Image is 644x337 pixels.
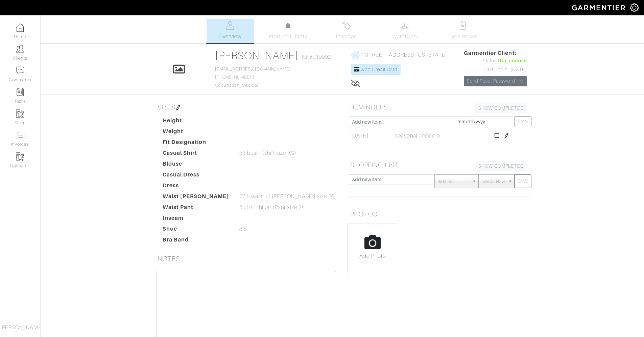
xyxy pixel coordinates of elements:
[158,225,235,236] dt: Shoe
[16,152,24,161] img: garments-icon-b7da505a4dc4fd61783c78ac3ca0ef83fa9d6f193b1c9dc38574b1d14d53ca28.png
[349,117,454,127] input: Add new item...
[361,67,398,72] span: Add Credit Card
[158,182,235,192] dt: Dress
[215,49,299,62] a: [PERSON_NAME]
[348,158,530,172] h5: SHOPPING LIST
[351,50,447,59] a: [STREET_ADDRESS][US_STATE]
[464,76,527,86] a: Send Reset Password link
[395,132,440,140] span: seasonal check in
[158,149,235,160] dt: Casual Shirt
[16,45,24,53] img: clients-icon-6bae9207a08558b7cb47a8932f037763ab4055f8c8b6bfacd5dc20c3e0201464.png
[158,117,235,127] dt: Height
[504,133,509,139] img: pen-cf24a1663064a2ec1b9c1bd2387e9de7a2fa800b781884d57f21acf72779bad2.png
[464,57,527,65] div: Status:
[155,252,337,266] h5: NOTES
[239,192,336,201] span: 27.5 waist - ( [PERSON_NAME] size 26)
[239,149,296,157] span: 33 bust - (shirt size XS)
[158,127,235,138] dt: Weight
[158,160,235,171] dt: Blouse
[464,66,527,73] div: Last Login: [DATE]
[16,131,24,139] img: orders-icon-0abe47150d42831381b5fb84f609e132dff9fe21cb692f30cb5eec754e2cba89.png
[265,22,312,41] a: Product Library
[158,192,235,203] dt: Waist [PERSON_NAME]
[630,3,639,12] img: gear-icon-white-bd11855cb880d31180b6d7d6211b90ccbf57a29d726f0c71d8c61bd08dd39cc2.png
[336,33,357,41] span: Invoices
[437,175,469,188] span: Retailer
[158,203,235,214] dt: Waist Pant
[381,19,428,43] a: Wardrobe
[158,171,235,182] dt: Casual Dress
[348,207,530,221] h5: PHOTOS
[302,53,331,61] span: ID: #219992
[323,19,370,43] a: Invoices
[475,103,527,113] a: SHOW COMPLETED
[16,23,24,32] img: dashboard-icon-dbcd8f5a0b271acd01030246c82b418ddd0df26cd7fceb0bd07c9910d44c42f6.png
[348,100,530,114] h5: REMINDERS
[226,21,234,30] img: basicinfo-40fd8af6dae0f16599ec9e87c0ef1c0a1fdea2edbe929e3d69a839185d80c458.svg
[349,174,435,185] input: Add new item
[16,88,24,96] img: reminder-icon-8004d30b9f0a5d33ae49ab947aed9ed385cf756f9e5892f1edd6e32f2345188e.png
[464,49,527,57] span: Garmentier Client:
[439,19,486,43] a: Look Books
[350,132,368,140] span: [DATE]
[475,161,527,171] a: SHOW COMPLETED
[239,203,303,211] span: 35.5 in (hips) (Pant size 2)
[269,33,307,41] span: Product Library
[400,21,409,30] img: wardrobe-487a4870c1b7c33e795ec22d11cfc2ed9d08956e64fb3008fe2437562e282088.svg
[175,105,181,110] img: pen-cf24a1663064a2ec1b9c1bd2387e9de7a2fa800b781884d57f21acf72779bad2.png
[239,225,246,233] span: 8.5
[155,100,337,114] h5: SIZES
[215,67,291,88] span: [PHONE_NUMBER] Occupation: Medical
[219,33,241,41] span: Overview
[215,67,291,71] a: [EMAIL_ADDRESS][DOMAIN_NAME]
[498,57,527,65] span: Has access
[158,138,235,149] dt: Fit Designation
[351,64,401,75] a: Add Credit Card
[481,175,505,188] span: Needs Now
[16,66,24,75] img: comment-icon-a0a6a9ef722e966f86d9cbdc48e553b5cf19dbc54f86b18d962a5391bc8f6eb6.png
[342,21,351,30] img: orders-27d20c2124de7fd6de4e0e44c1d41de31381a507db9b33961299e4e07d508b8c.svg
[515,117,531,127] button: SAVE
[392,33,416,41] span: Wardrobe
[158,236,235,247] dt: Bra Band
[515,174,531,188] button: SAVE
[569,2,630,14] img: garmentier-logo-header-white-b43fb05a5012e4ada735d5af1a66efaba907eab6374d6393d1fbf88cb4ef424d.png
[448,33,478,41] span: Look Books
[16,109,24,118] img: garments-icon-b7da505a4dc4fd61783c78ac3ca0ef83fa9d6f193b1c9dc38574b1d14d53ca28.png
[363,52,447,58] span: [STREET_ADDRESS][US_STATE]
[207,19,254,43] a: Overview
[458,21,467,30] img: todo-9ac3debb85659649dc8f770b8b6100bb5dab4b48dedcbae339e5042a72dfd3cc.svg
[158,214,235,225] dt: Inseam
